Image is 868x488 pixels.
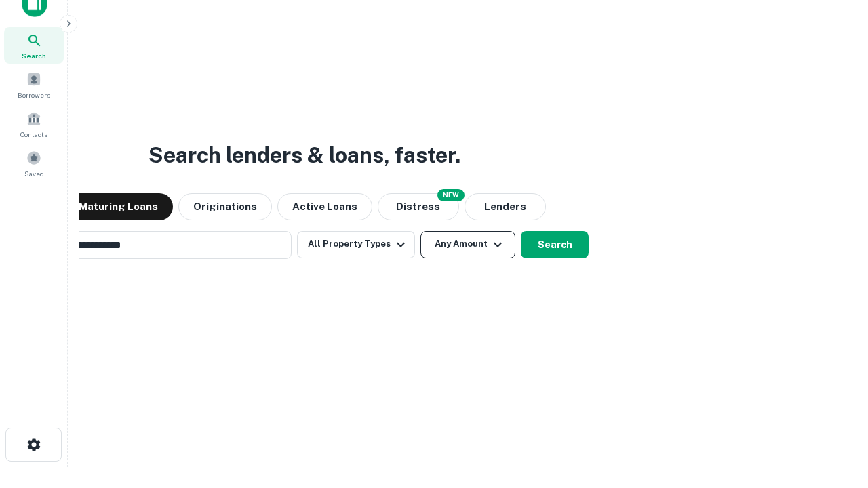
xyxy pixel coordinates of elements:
[22,50,46,61] span: Search
[437,189,465,201] div: NEW
[420,231,515,258] button: Any Amount
[4,106,64,142] a: Contacts
[465,193,546,220] button: Lenders
[378,193,459,220] button: Search distressed loans with lien and other non-mortgage details.
[24,168,44,179] span: Saved
[4,27,64,64] a: Search
[64,193,173,220] button: Maturing Loans
[297,231,415,258] button: All Property Types
[20,129,47,140] span: Contacts
[178,193,272,220] button: Originations
[277,193,372,220] button: Active Loans
[800,380,868,445] iframe: Chat Widget
[149,139,460,171] h3: Search lenders & loans, faster.
[521,231,589,258] button: Search
[4,66,64,103] a: Borrowers
[18,89,50,100] span: Borrowers
[4,145,64,182] a: Saved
